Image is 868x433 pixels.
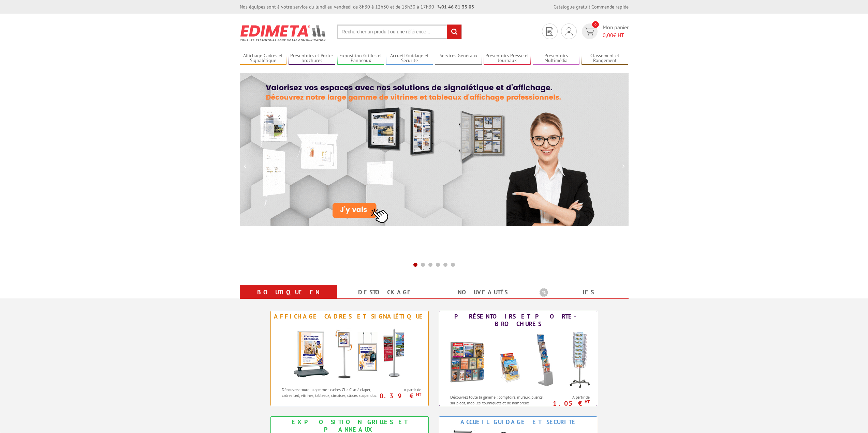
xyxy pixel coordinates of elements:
[286,322,413,383] img: Affichage Cadres et Signalétique
[416,391,421,397] sup: HT
[240,53,287,64] a: Affichage Cadres et Signalétique
[603,32,613,38] span: 0,00
[240,3,474,10] div: Nos équipes sont à votre service du lundi au vendredi de 8h30 à 12h30 et de 13h30 à 17h30
[582,53,629,64] a: Classement et Rangement
[386,53,433,64] a: Accueil Guidage et Sécurité
[533,53,580,64] a: Présentoirs Multimédia
[565,27,573,35] img: devis rapide
[441,313,595,328] div: Présentoirs et Porte-brochures
[540,286,620,311] a: Les promotions
[585,399,590,405] sup: HT
[540,286,625,300] b: Les promotions
[282,387,379,398] p: Découvrez toute la gamme : cadres Clic-Clac à clapet, cadres Led, vitrines, tableaux, cimaises, c...
[554,4,590,10] a: Catalogue gratuit
[585,28,594,35] img: devis rapide
[592,21,599,28] span: 0
[546,27,553,36] img: devis rapide
[450,394,547,412] p: Découvrez toute la gamme : comptoirs, muraux, pliants, sur pieds, mobiles, tourniquets et de nomb...
[549,395,590,400] span: A partir de
[381,387,422,392] span: A partir de
[591,4,629,10] a: Commande rapide
[447,25,461,39] input: rechercher
[240,20,327,46] img: Présentoir, panneau, stand - Edimeta - PLV, affichage, mobilier bureau, entreprise
[289,53,336,64] a: Présentoirs et Porte-brochures
[439,311,597,406] a: Présentoirs et Porte-brochures Présentoirs et Porte-brochures Découvrez toute la gamme : comptoir...
[603,24,629,39] span: Mon panier
[337,25,462,39] input: Rechercher un produit ou une référence...
[442,286,523,298] a: nouveautés
[337,53,384,64] a: Exposition Grilles et Panneaux
[441,418,595,426] div: Accueil Guidage et Sécurité
[603,31,629,39] span: € HT
[484,53,531,64] a: Présentoirs Presse et Journaux
[554,3,629,10] div: |
[438,4,474,10] strong: 01 46 81 33 03
[378,394,422,398] p: 0.39 €
[580,24,629,39] a: devis rapide 0 Mon panier 0,00€ HT
[345,286,426,298] a: Destockage
[443,329,593,391] img: Présentoirs et Porte-brochures
[546,401,590,405] p: 1.05 €
[435,53,482,64] a: Services Généraux
[270,311,429,406] a: Affichage Cadres et Signalétique Affichage Cadres et Signalétique Découvrez toute la gamme : cadr...
[248,286,329,311] a: Boutique en ligne
[273,313,427,320] div: Affichage Cadres et Signalétique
